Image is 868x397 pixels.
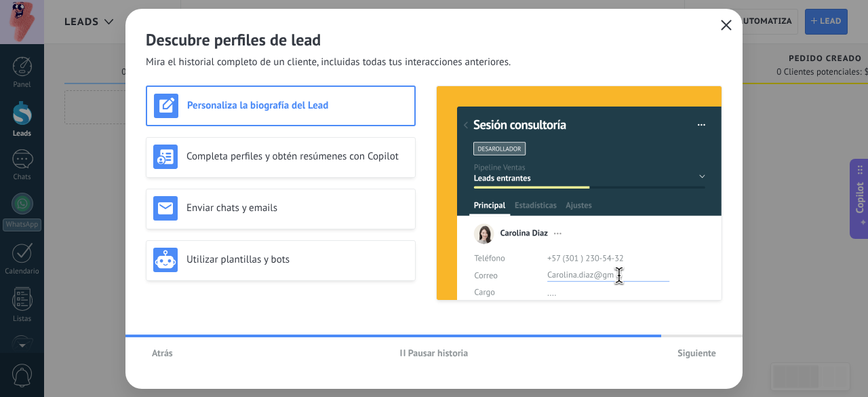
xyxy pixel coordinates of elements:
[146,343,179,363] button: Atrás
[146,29,722,50] h2: Descubre perfiles de lead
[671,343,722,363] button: Siguiente
[408,348,469,358] span: Pausar historia
[186,150,408,163] h3: Completa perfiles y obtén resúmenes con Copilot
[186,253,408,266] h3: Utilizar plantillas y bots
[394,343,475,363] button: Pausar historia
[146,56,511,69] span: Mira el historial completo de un cliente, incluidas todas tus interacciones anteriores.
[186,202,408,214] h3: Enviar chats y emails
[187,99,408,112] h3: Personaliza la biografía del Lead
[152,348,173,358] span: Atrás
[677,348,716,358] span: Siguiente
